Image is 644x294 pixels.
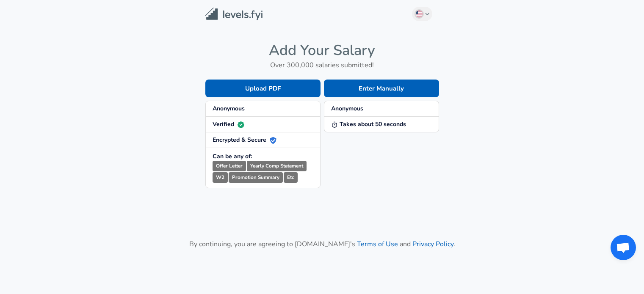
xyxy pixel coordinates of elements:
[213,152,252,160] strong: Can be any of:
[412,239,453,249] a: Privacy Policy
[412,7,432,21] button: English (US)
[416,11,423,17] img: English (US)
[229,172,283,183] small: Promotion Summary
[205,41,439,59] h4: Add Your Salary
[213,172,228,183] small: W2
[331,104,363,113] strong: Anonymous
[213,161,246,171] small: Offer Letter
[357,239,398,249] a: Terms of Use
[611,235,636,260] div: Open chat
[205,80,321,97] button: Upload PDF
[205,8,263,21] img: Levels.fyi
[213,104,245,113] strong: Anonymous
[213,136,276,144] strong: Encrypted & Secure
[331,120,406,128] strong: Takes about 50 seconds
[284,172,298,183] small: Etc
[205,59,439,71] h6: Over 300,000 salaries submitted!
[213,120,244,128] strong: Verified
[324,80,439,97] button: Enter Manually
[247,161,307,171] small: Yearly Comp Statement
